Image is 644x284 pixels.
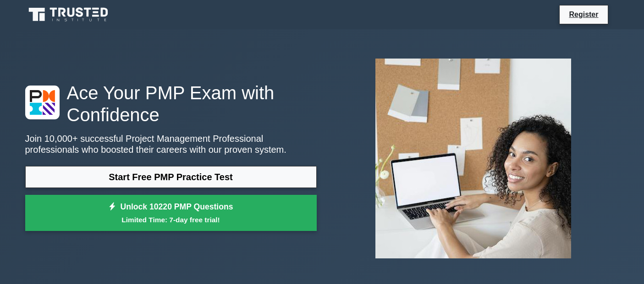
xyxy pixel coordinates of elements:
a: Unlock 10220 PMP QuestionsLimited Time: 7-day free trial! [25,195,317,231]
p: Join 10,000+ successful Project Management Professional professionals who boosted their careers w... [25,133,317,155]
a: Register [563,9,604,20]
h1: Ace Your PMP Exam with Confidence [25,82,317,126]
small: Limited Time: 7-day free trial! [37,214,305,225]
a: Start Free PMP Practice Test [25,166,317,188]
